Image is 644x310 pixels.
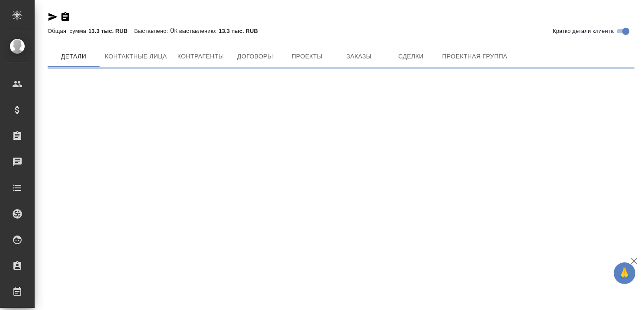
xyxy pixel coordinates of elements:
span: Кратко детали клиента [553,27,614,36]
span: Контрагенты [177,51,224,62]
span: Проектная группа [442,51,507,62]
span: Детали [53,51,94,62]
p: 13.3 тыс. RUB [88,28,134,34]
span: Проекты [286,51,328,62]
button: Скопировать ссылку [60,12,71,22]
button: 🙏 [614,262,635,284]
p: Выставлено: [134,28,170,34]
button: Скопировать ссылку для ЯМессенджера [48,12,58,22]
span: Контактные лица [105,51,167,62]
span: 🙏 [617,264,632,282]
span: Сделки [390,51,431,62]
p: Общая сумма [48,28,88,34]
p: К выставлению: [174,28,219,34]
span: Заказы [338,51,380,62]
p: 13.3 тыс. RUB [219,28,264,34]
div: 0 [48,26,634,36]
span: Договоры [234,51,276,62]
